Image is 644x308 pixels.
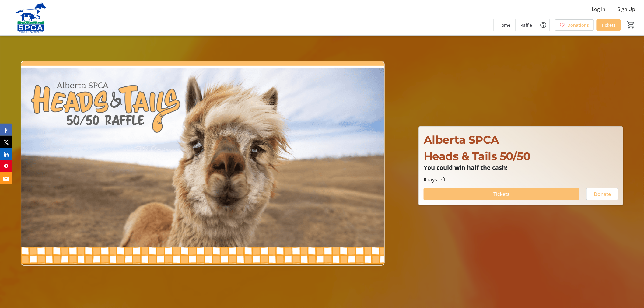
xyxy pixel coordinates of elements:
[626,19,637,30] button: Cart
[4,2,58,33] img: Alberta SPCA's Logo
[568,22,589,28] span: Donations
[613,4,640,14] button: Sign Up
[424,149,530,163] span: Heads & Tails 50/50
[424,176,618,183] p: days left
[424,133,499,146] span: Alberta SPCA
[537,19,550,31] button: Help
[586,188,618,200] button: Donate
[594,191,611,198] span: Donate
[592,5,606,13] span: Log In
[587,4,611,14] button: Log In
[494,19,516,31] a: Home
[499,22,511,28] span: Home
[601,22,616,28] span: Tickets
[424,164,618,171] p: You could win half the cash!
[618,5,635,13] span: Sign Up
[493,191,509,198] span: Tickets
[21,61,385,266] img: Campaign CTA Media Photo
[424,176,426,183] span: 0
[516,19,537,31] a: Raffle
[597,19,621,31] a: Tickets
[555,19,594,31] a: Donations
[521,22,532,28] span: Raffle
[424,188,579,200] button: Tickets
